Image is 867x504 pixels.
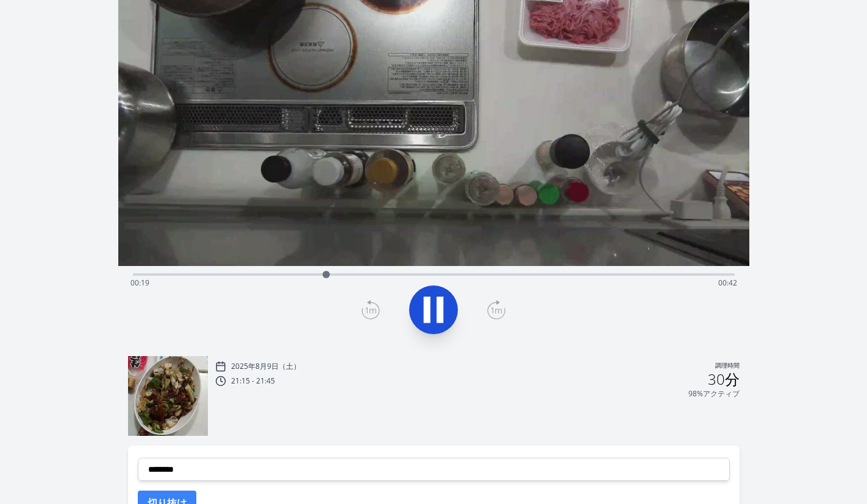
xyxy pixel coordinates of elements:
[231,376,275,386] font: 21:15 - 21:45
[715,362,740,369] font: 調理時間
[688,388,740,399] font: 98%アクティブ
[718,278,737,288] span: 00:42
[128,356,208,436] img: 250809121635_thumb.jpeg
[708,369,740,389] font: 30分
[130,278,149,288] span: 00:19
[231,361,301,371] font: 2025年8月9日（土）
